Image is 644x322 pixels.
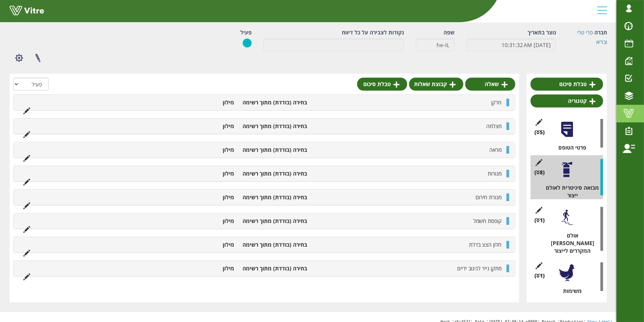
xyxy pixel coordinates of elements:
[238,170,311,177] li: בחירה (בודדת) מתוך רשימה
[238,99,311,106] li: בחירה (בודדת) מתוך רשימה
[469,241,502,248] span: חלון הצצ בדלת
[444,29,455,36] label: שפה
[238,122,311,130] li: בחירה (בודדת) מתוך רשימה
[240,29,252,36] label: פעיל
[536,287,603,295] div: משימות
[536,232,603,255] div: אולם [PERSON_NAME] המקררים לייצור
[165,241,238,249] li: מילון
[531,94,603,107] a: קטגוריה
[491,99,502,106] span: חרקן
[536,184,603,199] div: מבואה סיניטרית לאולם ייצור
[577,29,607,46] a: פרי טרי ובריא
[165,265,238,272] li: מילון
[465,78,515,91] a: שאלה
[486,122,502,130] span: מצלמה
[342,29,404,36] label: נקודות לצבירה על כל דיווח
[489,146,502,153] span: מראה
[238,241,311,249] li: בחירה (בודדת) מתוך רשימה
[531,78,603,91] a: טבלת סיכום
[534,216,545,224] span: (1 )
[473,217,502,224] span: קופסת חשמל
[488,170,502,177] span: מנורות
[165,194,238,201] li: מילון
[594,29,607,36] label: חברה
[534,169,545,176] span: (8 )
[165,217,238,225] li: מילון
[527,29,556,36] label: נוצר בתאריך
[165,170,238,177] li: מילון
[238,194,311,201] li: בחירה (בודדת) מתוך רשימה
[238,217,311,225] li: בחירה (בודדת) מתוך רשימה
[165,146,238,154] li: מילון
[476,194,502,201] span: מנורת חירום
[536,144,603,151] div: פרטי הטופס
[238,265,311,272] li: בחירה (בודדת) מתוך רשימה
[409,78,463,91] a: קבוצת שאלות
[534,128,545,136] span: (5 )
[165,122,238,130] li: מילון
[457,265,502,272] span: מתקן נייר לניגוב ידיים
[243,38,252,48] img: yes
[357,78,407,91] a: טבלת סיכום
[165,99,238,106] li: מילון
[534,272,545,280] span: (1 )
[238,146,311,154] li: בחירה (בודדת) מתוך רשימה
